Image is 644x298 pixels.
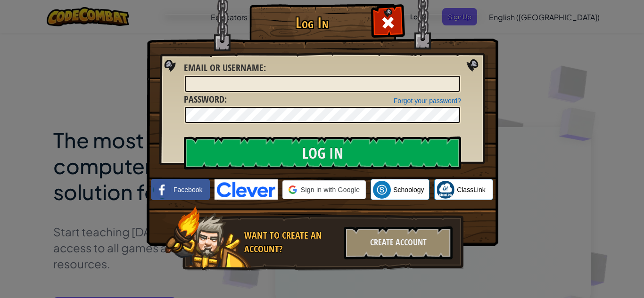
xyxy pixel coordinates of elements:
[373,181,391,199] img: schoology.png
[184,61,266,75] label: :
[394,97,461,105] a: Forgot your password?
[184,61,264,74] span: Email or Username
[173,185,202,194] span: Facebook
[282,180,366,199] div: Sign in with Google
[153,181,171,199] img: facebook_small.png
[344,226,453,259] div: Create Account
[301,185,360,194] span: Sign in with Google
[252,15,372,31] h1: Log In
[244,229,339,256] div: Want to create an account?
[457,185,486,194] span: ClassLink
[184,137,461,169] input: Log In
[184,93,227,106] label: :
[184,93,224,105] span: Password
[393,185,424,194] span: Schoology
[437,181,454,199] img: classlink-logo-small.png
[215,179,278,200] img: clever-logo-blue.png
